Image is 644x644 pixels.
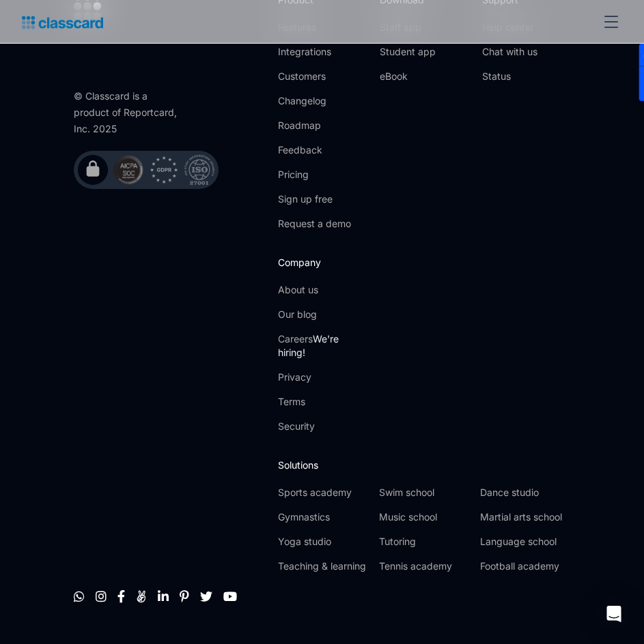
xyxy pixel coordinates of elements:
a: Chat with us [482,45,537,59]
a:  [158,589,169,603]
a: Teaching & learning [278,559,368,573]
a:  [74,589,85,603]
a:  [223,589,237,603]
a: Privacy [278,370,367,384]
a: home [22,12,103,31]
a: Status [482,70,537,83]
a: Pricing [278,168,351,181]
div: © Classcard is a product of Reportcard, Inc. 2025 [74,88,183,137]
a: Roadmap [278,119,351,132]
a: Our blog [278,308,367,321]
a: Feedback [278,143,351,157]
h2: Company [278,255,367,269]
div: menu [595,5,622,38]
a: Football academy [480,559,570,573]
a: Sports academy [278,486,368,499]
a: Sign up free [278,192,351,206]
a: Yoga studio [278,535,368,548]
a: Tennis academy [379,559,469,573]
a:  [117,589,125,603]
a: Dance studio [480,486,570,499]
a:  [180,589,189,603]
a: Terms [278,395,367,409]
a: Music school [379,510,469,524]
a: CareersWe're hiring! [278,332,367,360]
a: Student app [380,45,436,59]
a: Language school [480,535,570,548]
a:  [96,589,107,603]
a: Martial arts school [480,510,570,524]
h2: Solutions [278,458,571,472]
a: Request a demo [278,217,351,231]
a: Swim school [379,486,469,499]
div: Open Intercom Messenger [598,598,630,630]
a:  [200,589,212,603]
a:  [136,589,147,603]
a: Customers [278,70,351,83]
a: About us [278,283,367,297]
a: Security [278,420,367,433]
span: We're hiring! [278,333,339,358]
a: Changelog [278,94,351,108]
a: Integrations [278,45,351,59]
a: Tutoring [379,535,469,548]
a: eBook [380,70,436,83]
a: Gymnastics [278,510,368,524]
